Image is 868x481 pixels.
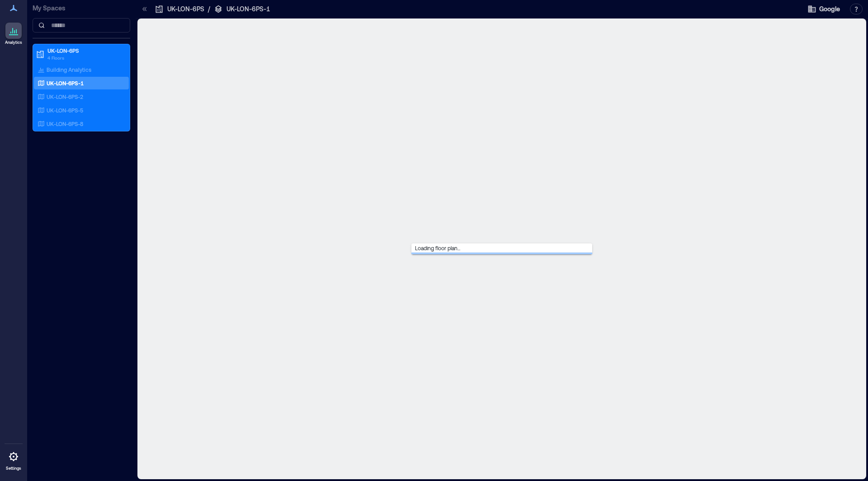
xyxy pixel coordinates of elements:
[819,5,840,14] span: Google
[167,5,204,14] p: UK-LON-6PS
[6,466,21,471] p: Settings
[47,47,123,54] p: UK-LON-6PS
[33,4,130,13] p: My Spaces
[47,79,84,87] p: UK-LON-6PS-1
[805,2,843,16] button: Google
[47,54,123,61] p: 4 Floors
[47,120,83,127] p: UK-LON-6PS-8
[5,40,22,45] p: Analytics
[3,446,24,474] a: Settings
[2,20,25,48] a: Analytics
[47,107,83,114] p: UK-LON-6PS-5
[411,241,464,255] span: Loading floor plan...
[47,66,91,73] p: Building Analytics
[226,5,270,14] p: UK-LON-6PS-1
[208,5,210,14] p: /
[47,93,83,100] p: UK-LON-6PS-2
